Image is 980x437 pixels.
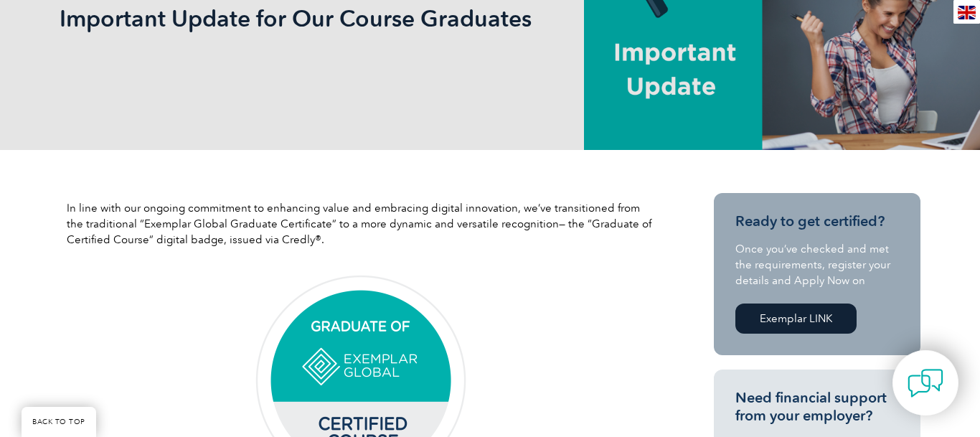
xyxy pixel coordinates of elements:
[735,389,899,425] h3: Need financial support from your employer?
[908,365,943,401] img: contact-chat.png
[22,407,96,437] a: BACK TO TOP
[60,4,611,32] h1: Important Update for Our Course Graduates
[735,212,899,230] h3: Ready to get certified?
[735,241,899,288] p: Once you’ve checked and met the requirements, register your details and Apply Now on
[735,304,857,334] a: Exemplar LINK
[958,6,976,19] img: en
[67,200,655,248] p: In line with our ongoing commitment to enhancing value and embracing digital innovation, we’ve tr...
